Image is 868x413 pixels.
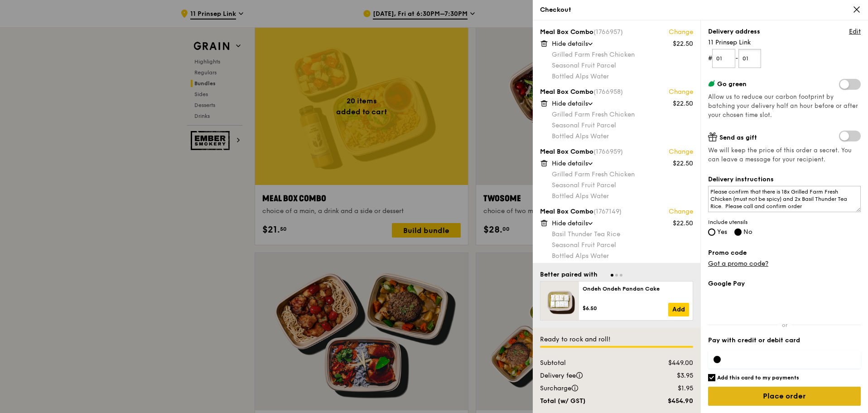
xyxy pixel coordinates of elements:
[540,5,861,15] div: Checkout
[535,371,644,380] div: Delivery fee
[669,147,693,156] a: Change
[708,93,858,119] span: Allow us to reduce our carbon footprint by batching your delivery half an hour before or after yo...
[552,72,693,81] div: Bottled Alps Water
[552,230,693,239] div: Basil Thunder Tea Rice
[708,219,861,226] span: Include utensils
[669,28,693,37] a: Change
[719,134,757,141] span: Send as gift
[552,181,693,190] div: Seasonal Fruit Parcel
[552,110,693,119] div: Grilled Farm Fresh Chicken
[615,274,618,277] span: Go to slide 2
[708,146,861,164] span: We will keep the price of this order a secret. You can leave a message for your recipient.
[728,356,855,363] iframe: Secure card payment input frame
[593,28,623,36] span: (1766957)
[673,219,693,228] div: $22.50
[535,384,644,393] div: Surcharge
[708,387,861,406] input: Place order
[712,49,735,68] input: Floor
[593,148,623,155] span: (1766959)
[620,274,622,277] span: Go to slide 3
[552,121,693,130] div: Seasonal Fruit Parcel
[540,207,693,216] div: Meal Box Combo
[552,192,693,201] div: Bottled Alps Water
[552,160,588,167] span: Hide details
[708,294,861,314] iframe: Secure payment button frame
[669,207,693,216] a: Change
[540,335,693,344] div: Ready to rock and roll!
[583,285,689,292] div: Ondeh Ondeh Pandan Cake
[673,159,693,168] div: $22.50
[708,279,861,288] label: Google Pay
[552,100,588,107] span: Hide details
[717,374,799,381] h6: Add this card to my payments
[673,99,693,108] div: $22.50
[552,50,693,59] div: Grilled Farm Fresh Chicken
[708,38,861,47] span: 11 Prinsep Link
[552,132,693,141] div: Bottled Alps Water
[708,49,861,68] form: # -
[644,384,699,393] div: $1.95
[535,359,644,368] div: Subtotal
[708,374,715,381] input: Add this card to my payments
[611,274,613,277] span: Go to slide 1
[708,27,760,36] label: Delivery address
[540,147,693,156] div: Meal Box Combo
[849,27,861,36] a: Edit
[583,305,668,312] div: $6.50
[644,371,699,380] div: $3.95
[708,260,768,267] a: Got a promo code?
[717,228,727,236] span: Yes
[540,87,693,97] div: Meal Box Combo
[669,87,693,97] a: Change
[717,80,747,88] span: Go green
[673,39,693,49] div: $22.50
[540,270,598,279] div: Better paired with
[734,228,742,236] input: No
[552,252,693,261] div: Bottled Alps Water
[743,228,752,236] span: No
[552,170,693,179] div: Grilled Farm Fresh Chicken
[668,303,689,316] a: Add
[552,241,693,250] div: Seasonal Fruit Parcel
[552,61,693,70] div: Seasonal Fruit Parcel
[708,248,861,258] label: Promo code
[552,40,588,48] span: Hide details
[593,208,622,215] span: (1767149)
[708,175,861,184] label: Delivery instructions
[540,28,693,37] div: Meal Box Combo
[644,359,699,368] div: $449.00
[708,336,861,345] label: Pay with credit or debit card
[593,88,623,96] span: (1766958)
[552,219,588,227] span: Hide details
[644,397,699,406] div: $454.90
[535,397,644,406] div: Total (w/ GST)
[708,228,715,236] input: Yes
[738,49,762,68] input: Unit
